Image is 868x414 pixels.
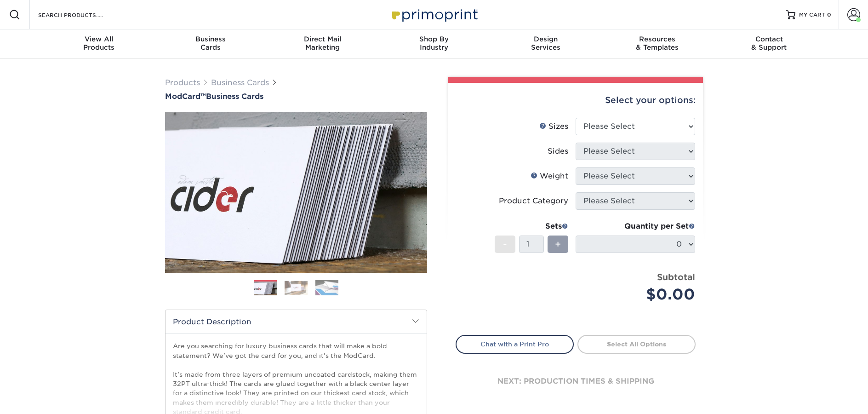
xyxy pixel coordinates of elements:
a: Select All Options [577,335,696,353]
span: Direct Mail [267,35,378,43]
span: ModCard™ [165,92,206,101]
h2: Product Description [166,310,427,333]
a: BusinessCards [155,29,267,59]
a: Products [165,78,200,87]
a: Resources& Templates [601,29,713,59]
span: + [555,237,561,251]
span: - [503,237,507,251]
div: Products [43,35,155,52]
span: 0 [827,11,831,18]
div: Sizes [539,121,568,132]
span: MY CART [799,11,825,19]
span: Shop By [378,35,490,43]
span: View All [43,35,155,43]
span: Resources [601,35,713,43]
img: Primoprint [388,5,480,24]
span: Contact [713,35,825,43]
div: Marketing [267,35,378,52]
a: Chat with a Print Pro [456,335,574,353]
a: View AllProducts [43,29,155,59]
div: Cards [155,35,267,52]
a: Business Cards [211,78,269,87]
a: ModCard™Business Cards [165,92,427,101]
h1: Business Cards [165,92,427,101]
div: & Support [713,35,825,52]
a: Shop ByIndustry [378,29,490,59]
span: Design [490,35,601,43]
div: Quantity per Set [576,221,695,232]
div: & Templates [601,35,713,52]
img: Business Cards 01 [254,277,277,300]
div: Select your options: [456,83,696,118]
a: Direct MailMarketing [267,29,378,59]
div: Industry [378,35,490,52]
div: Product Category [499,195,568,207]
div: Sides [548,146,568,157]
div: next: production times & shipping [456,354,696,409]
strong: Subtotal [657,272,695,282]
span: Business [155,35,267,43]
div: $0.00 [582,283,695,305]
div: Weight [531,171,568,182]
a: Contact& Support [713,29,825,59]
img: Business Cards 02 [285,281,308,295]
input: SEARCH PRODUCTS..... [37,9,127,20]
img: ModCard™ 01 [165,61,427,323]
div: Services [490,35,601,52]
a: DesignServices [490,29,601,59]
div: Sets [495,221,568,232]
img: Business Cards 03 [315,280,338,296]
